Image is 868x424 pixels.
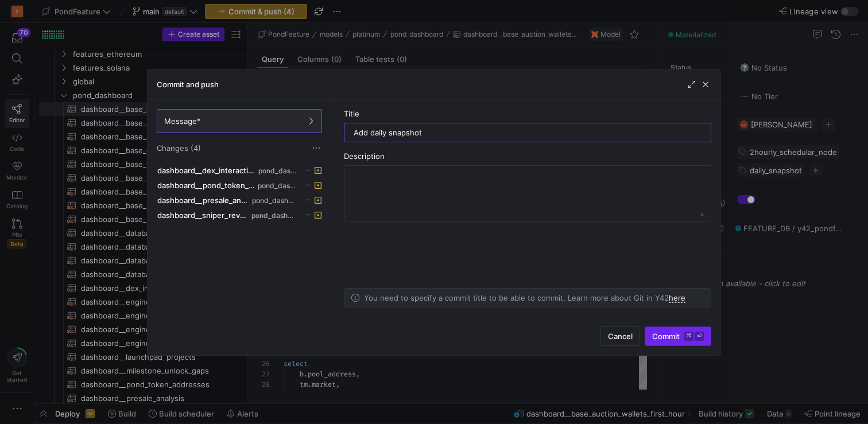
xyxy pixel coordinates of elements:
[252,197,296,205] span: pond_dashboard
[154,208,324,223] button: dashboard__sniper_revenue.ymlpond_dashboard
[154,178,324,193] button: dashboard__pond_token_addresses.ymlpond_dashboard
[157,196,250,205] span: dashboard__presale_analysis.yml
[684,332,693,341] kbd: ⌘
[164,116,201,126] span: Message*
[344,109,359,118] span: Title
[157,80,219,89] h3: Commit and push
[154,193,324,208] button: dashboard__presale_analysis.ymlpond_dashboard
[645,326,711,346] button: Commit⌘⏎
[157,143,201,153] span: Changes (4)
[652,332,704,341] span: Commit
[154,163,324,178] button: dashboard__dex_interaction_analysis.ymlpond_dashboard
[258,167,296,175] span: pond_dashboard
[364,293,685,302] p: You need to specify a commit title to be able to commit. Learn more about Git in Y42
[258,182,296,190] span: pond_dashboard
[157,211,249,220] span: dashboard__sniper_revenue.yml
[157,181,255,190] span: dashboard__pond_token_addresses.yml
[695,332,704,341] kbd: ⏎
[157,166,256,175] span: dashboard__dex_interaction_analysis.yml
[157,109,322,133] button: Message*
[251,212,296,220] span: pond_dashboard
[344,151,711,161] div: Description
[669,293,685,303] a: here
[600,326,640,346] button: Cancel
[608,332,633,341] span: Cancel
